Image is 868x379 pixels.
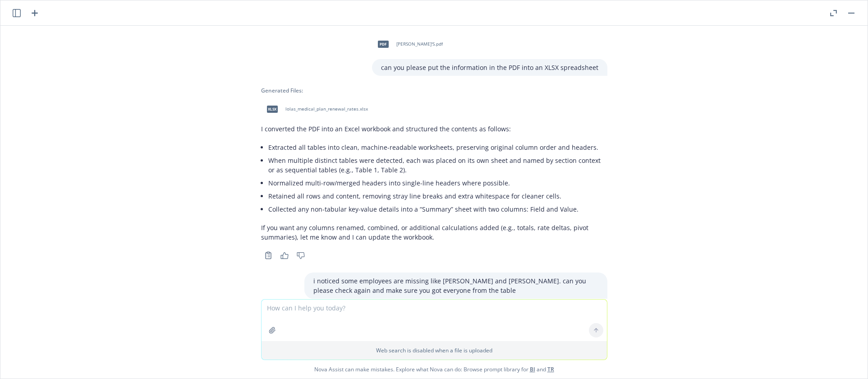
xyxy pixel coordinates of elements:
li: Retained all rows and content, removing stray line breaks and extra whitespace for cleaner cells. [268,189,607,203]
div: xlsxlolas_medical_plan_renewal_rates.xlsx [261,98,370,120]
span: lolas_medical_plan_renewal_rates.xlsx [285,106,368,112]
li: Extracted all tables into clean, machine-readable worksheets, preserving original column order an... [268,141,607,154]
svg: Copy to clipboard [264,251,272,259]
span: pdf [378,41,389,47]
span: xlsx [267,106,278,112]
p: can you please put the information in the PDF into an XLSX spreadsheet [381,63,598,72]
li: Collected any non-tabular key-value details into a “Summary” sheet with two columns: Field and Va... [268,203,607,216]
div: pdf[PERSON_NAME]'S.pdf [372,33,445,55]
li: Normalized multi-row/merged headers into single-line headers where possible. [268,176,607,189]
span: [PERSON_NAME]'S.pdf [396,41,443,47]
p: I converted the PDF into an Excel workbook and structured the contents as follows: [261,124,607,134]
div: Generated Files: [261,87,607,94]
a: BI [530,365,535,373]
p: If you want any columns renamed, combined, or additional calculations added (e.g., totals, rate d... [261,223,607,242]
p: Web search is disabled when a file is uploaded [267,347,602,354]
p: i noticed some employees are missing like [PERSON_NAME] and [PERSON_NAME]. can you please check a... [313,276,598,295]
li: When multiple distinct tables were detected, each was placed on its own sheet and named by sectio... [268,154,607,176]
a: TR [547,365,554,373]
span: Nova Assist can make mistakes. Explore what Nova can do: Browse prompt library for and [4,360,864,379]
button: Thumbs down [294,249,308,262]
